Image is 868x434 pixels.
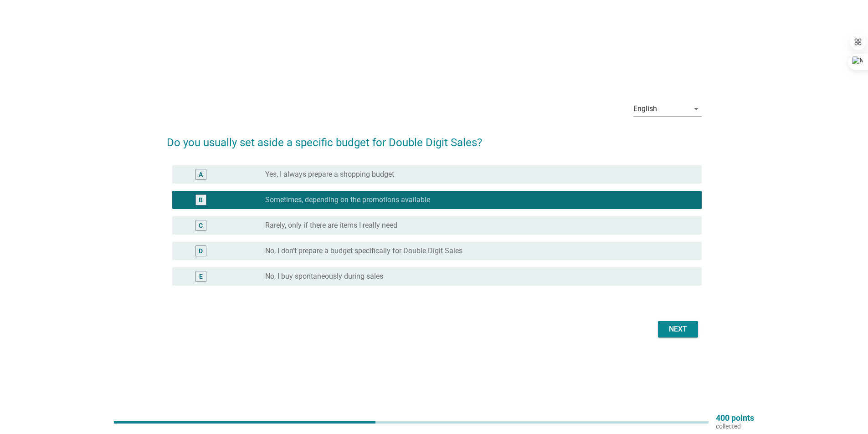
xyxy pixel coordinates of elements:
label: Yes, I always prepare a shopping budget [265,170,394,179]
div: D [199,246,203,255]
label: Sometimes, depending on the promotions available [265,195,430,204]
label: Rarely, only if there are items I really need [265,221,397,230]
h2: Do you usually set aside a specific budget for Double Digit Sales? [167,125,702,151]
label: No, I buy spontaneously during sales [265,272,383,281]
div: C [199,220,203,230]
div: English [633,105,657,113]
label: No, I don’t prepare a budget specifically for Double Digit Sales [265,246,462,255]
div: E [199,271,203,281]
p: collected [716,422,754,430]
p: 400 points [716,414,754,422]
div: B [199,195,203,204]
button: Next [658,321,698,337]
i: arrow_drop_down [691,103,702,114]
div: Next [665,324,691,335]
div: A [199,169,203,179]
